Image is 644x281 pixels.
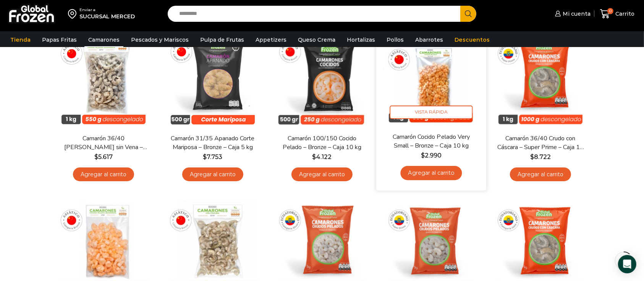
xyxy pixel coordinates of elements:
[400,166,462,180] a: Agregar al carrito: “Camarón Cocido Pelado Very Small - Bronze - Caja 10 kg”
[182,167,243,182] a: Agregar al carrito: “Camarón 31/35 Apanado Corte Mariposa - Bronze - Caja 5 kg”
[252,32,290,47] a: Appetizers
[530,153,551,161] bdi: 8.722
[387,132,476,150] a: Camarón Cocido Pelado Very Small – Bronze – Caja 10 kg
[312,153,316,161] span: $
[203,153,207,161] span: $
[169,134,257,152] a: Camarón 31/35 Apanado Corte Mariposa – Bronze – Caja 5 kg
[598,5,636,23] a: 0 Carrito
[291,167,353,182] a: Agregar al carrito: “Camarón 100/150 Cocido Pelado - Bronze - Caja 10 kg”
[530,153,534,161] span: $
[561,10,591,18] span: Mi cuenta
[127,32,193,47] a: Pescados y Mariscos
[421,151,442,159] bdi: 2.990
[6,32,34,47] a: Tienda
[497,134,584,152] a: Camarón 36/40 Crudo con Cáscara – Super Prime – Caja 10 kg
[421,151,425,159] span: $
[607,8,613,14] span: 0
[294,32,339,47] a: Queso Crema
[451,32,494,47] a: Descuentos
[84,32,123,47] a: Camarones
[390,106,473,119] span: Vista Rápida
[38,32,81,47] a: Papas Fritas
[618,255,636,273] div: Open Intercom Messenger
[278,134,366,152] a: Camarón 100/150 Cocido Pelado – Bronze – Caja 10 kg
[383,32,408,47] a: Pollos
[411,32,447,47] a: Abarrotes
[60,134,147,152] a: Camarón 36/40 [PERSON_NAME] sin Vena – Bronze – Caja 10 kg
[510,167,571,182] a: Agregar al carrito: “Camarón 36/40 Crudo con Cáscara - Super Prime - Caja 10 kg”
[553,6,591,21] a: Mi cuenta
[79,7,135,13] div: Enviar a
[613,10,634,18] span: Carrito
[94,153,98,161] span: $
[203,153,223,161] bdi: 7.753
[460,6,476,22] button: Search button
[94,153,113,161] bdi: 5.617
[79,13,135,20] div: SUCURSAL MERCED
[312,153,332,161] bdi: 4.122
[196,32,248,47] a: Pulpa de Frutas
[73,167,134,182] a: Agregar al carrito: “Camarón 36/40 Crudo Pelado sin Vena - Bronze - Caja 10 kg”
[343,32,379,47] a: Hortalizas
[68,7,79,20] img: address-field-icon.svg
